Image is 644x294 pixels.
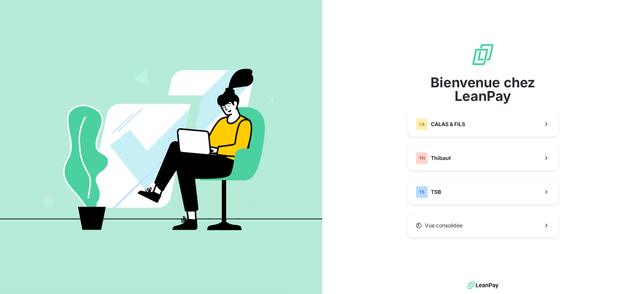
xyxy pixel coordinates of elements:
button: C&CALAS & FILS [407,112,558,137]
button: TSTSB [407,180,558,204]
span: TSB [431,188,441,196]
img: logo sigle [471,43,495,67]
span: CALAS & FILS [431,120,465,128]
button: Vue consolidée [407,213,558,238]
span: Vue consolidée [425,222,463,229]
span: Thibaut [431,154,451,162]
div: TS [416,186,428,198]
div: C& [416,118,428,130]
img: logo [467,280,498,291]
div: TH [416,152,428,164]
span: Bienvenue chez LeanPay [407,76,558,103]
button: THThibaut [407,146,558,171]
